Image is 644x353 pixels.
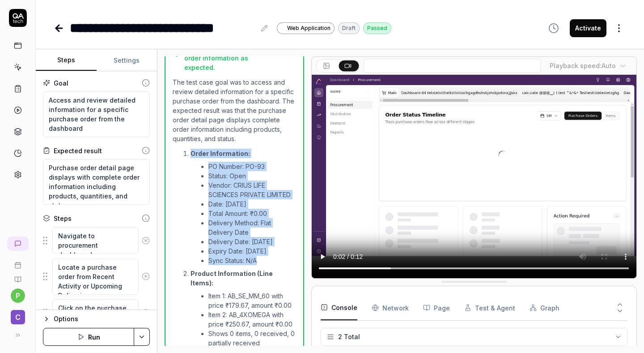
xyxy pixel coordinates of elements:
li: Item 2: AB_4XOMEGA with price ₹250.67, amount ₹0.00 [208,310,296,329]
div: Steps [54,214,72,223]
div: Suggestions [43,227,150,254]
li: Shows 0 items, 0 received, 0 partially received [208,329,296,348]
button: Remove step [139,267,153,285]
li: Sync Status: N/A [208,256,296,265]
button: Graph [530,295,559,320]
a: New conversation [7,237,29,251]
a: Book a call with us [4,254,32,269]
button: View version history [543,19,564,37]
li: Expiry Date: [DATE] [208,246,296,256]
a: Documentation [4,269,32,283]
button: Page [423,295,450,320]
button: C [4,303,32,326]
li: Total Amount: ₹0.00 [208,209,296,218]
button: p [11,288,25,303]
p: The test case goal was to access and review detailed information for a specific purchase order fr... [173,77,296,143]
li: Delivery Method: Flat Delivery Date [208,218,296,237]
button: Settings [97,50,157,71]
div: Options [54,314,150,324]
strong: Order Information: [191,150,250,157]
strong: Product Information (Line Items): [191,270,273,287]
div: Suggestions [43,299,150,327]
li: Item 1: AB_SE_MM_60 with price ₹179.67, amount ₹0.00 [208,291,296,310]
a: Web Application [277,22,335,34]
button: Console [321,295,357,320]
li: Status: Open [208,171,296,181]
button: Network [372,295,409,320]
span: Web Application [287,24,330,32]
div: Passed [363,22,391,34]
li: Delivery Date: [DATE] [208,237,296,246]
div: Suggestions [43,258,150,295]
div: Expected result [54,146,102,155]
li: Vendor: CRIUS LIFE SCIENCES PRIVATE LIMITED [208,181,296,199]
li: PO Number: PO-93 [208,162,296,171]
button: Remove step [139,304,153,322]
div: Playback speed: [550,61,616,70]
button: Test & Agent [464,295,515,320]
div: Draft [338,22,360,34]
button: Options [43,314,150,324]
button: Run [43,328,134,346]
button: Steps [36,50,97,71]
button: Activate [570,19,606,37]
button: Remove step [139,232,153,250]
li: Date: [DATE] [208,199,296,209]
span: C [11,310,25,324]
div: Goal [54,78,68,88]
